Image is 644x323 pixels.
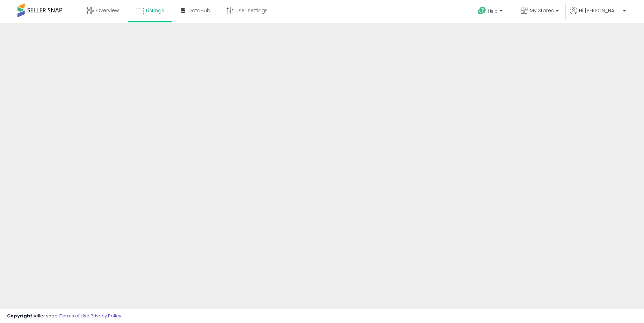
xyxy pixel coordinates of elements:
[60,313,89,319] a: Terms of Use
[478,6,486,15] i: Get Help
[188,7,210,14] span: DataHub
[7,313,32,319] strong: Copyright
[570,7,626,23] a: Hi [PERSON_NAME]
[472,1,509,23] a: Help
[488,8,498,14] span: Help
[91,313,121,319] a: Privacy Policy
[7,313,121,320] div: seller snap | |
[146,7,164,14] span: Listings
[579,7,621,14] span: Hi [PERSON_NAME]
[96,7,119,14] span: Overview
[530,7,554,14] span: My Stores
